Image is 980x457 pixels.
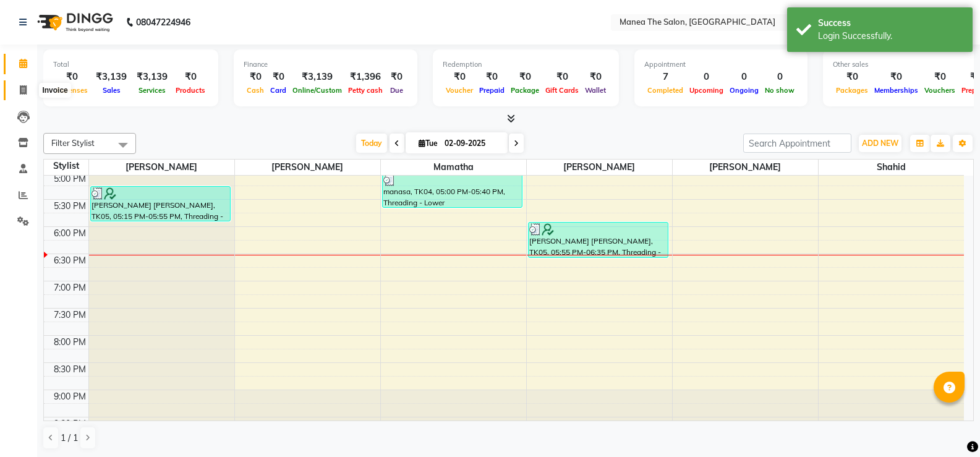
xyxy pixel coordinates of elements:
div: 8:00 PM [51,336,88,349]
img: logo [32,5,116,40]
span: [PERSON_NAME] [527,160,672,175]
div: Appointment [644,59,798,70]
div: Total [53,59,208,70]
div: ₹0 [443,70,476,84]
div: 5:30 PM [51,200,88,213]
div: ₹3,139 [289,70,345,84]
div: ₹0 [542,70,582,84]
span: Sales [100,86,124,95]
span: Completed [644,86,686,95]
span: Tue [415,139,441,148]
span: Services [135,86,169,95]
span: Petty cash [345,86,386,95]
div: 6:00 PM [51,227,88,240]
div: ₹1,396 [345,70,386,84]
div: 0 [686,70,726,84]
div: 5:00 PM [51,173,88,186]
span: Package [508,86,542,95]
div: 0 [726,70,762,84]
div: 9:00 PM [51,390,88,403]
input: 2025-09-02 [441,134,503,153]
span: Due [387,86,406,95]
span: Online/Custom [289,86,345,95]
span: Mamatha [381,160,526,175]
div: Invoice [39,83,70,98]
div: ₹0 [871,70,921,84]
span: Today [356,134,387,153]
button: ADD NEW [859,135,901,152]
div: ₹0 [582,70,609,84]
span: [PERSON_NAME] [89,160,234,175]
div: ₹3,139 [91,70,132,84]
span: Ongoing [726,86,762,95]
div: [PERSON_NAME] [PERSON_NAME], TK05, 05:15 PM-05:55 PM, Threading - Eyebrows (₹50),Threading - Uppe... [91,187,230,221]
div: ₹0 [921,70,958,84]
span: Vouchers [921,86,958,95]
span: No show [762,86,798,95]
div: 6:30 PM [51,254,88,267]
span: Filter Stylist [51,138,95,148]
span: 1 / 1 [61,432,78,445]
span: Upcoming [686,86,726,95]
iframe: chat widget [928,408,968,445]
div: [PERSON_NAME] [PERSON_NAME], TK05, 05:55 PM-06:35 PM, Threading - Eyebrows (₹50),Threading - Uppe... [529,223,668,257]
span: Voucher [443,86,476,95]
div: ₹0 [173,70,208,84]
div: 7 [644,70,686,84]
div: manasa, TK04, 05:00 PM-05:40 PM, Threading - Lower Lip/[GEOGRAPHIC_DATA] (₹50),Threading - Upper ... [383,173,522,207]
div: 7:00 PM [51,281,88,294]
div: ₹0 [386,70,407,84]
span: [PERSON_NAME] [673,160,818,175]
div: 7:30 PM [51,309,88,322]
div: Login Successfully. [818,30,963,43]
span: Products [173,86,208,95]
div: Finance [244,59,407,70]
span: Card [267,86,289,95]
div: ₹0 [508,70,542,84]
div: ₹0 [53,70,91,84]
div: Stylist [44,160,88,173]
span: Memberships [871,86,921,95]
div: ₹0 [476,70,508,84]
span: ADD NEW [862,139,898,148]
div: ₹0 [244,70,267,84]
b: 08047224946 [136,5,190,40]
div: ₹3,139 [132,70,173,84]
div: 8:30 PM [51,363,88,376]
span: Shahid [819,160,965,175]
span: Wallet [582,86,609,95]
div: ₹0 [267,70,289,84]
div: Redemption [443,59,609,70]
span: Cash [244,86,267,95]
span: Prepaid [476,86,508,95]
div: 9:30 PM [51,417,88,430]
div: Success [818,17,963,30]
div: ₹0 [833,70,871,84]
span: Gift Cards [542,86,582,95]
span: Packages [833,86,871,95]
span: [PERSON_NAME] [235,160,380,175]
div: 0 [762,70,798,84]
input: Search Appointment [743,134,851,153]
